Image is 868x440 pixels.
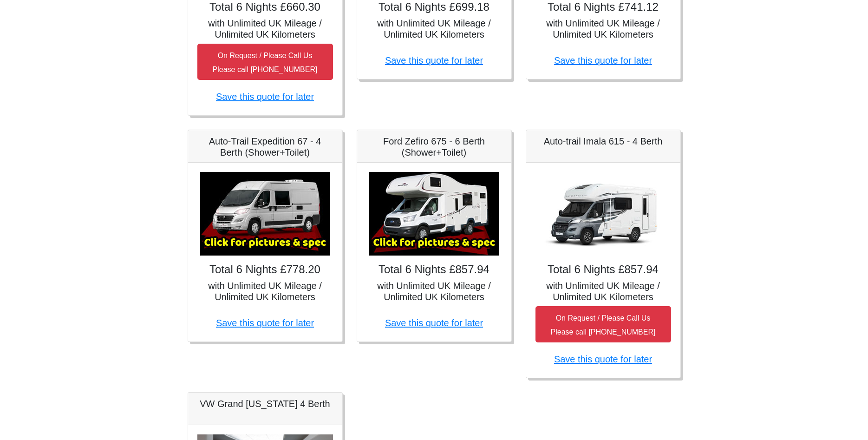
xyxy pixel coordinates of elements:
[200,172,330,256] img: Auto-Trail Expedition 67 - 4 Berth (Shower+Toilet)
[366,136,502,158] h5: Ford Zefiro 675 - 6 Berth (Shower+Toilet)
[197,280,333,302] h5: with Unlimited UK Mileage / Unlimited UK Kilometers
[197,136,333,158] h5: Auto-Trail Expedition 67 - 4 Berth (Shower+Toilet)
[197,0,333,14] h4: Total 6 Nights £660.30
[535,263,671,276] h4: Total 6 Nights £857.94
[369,172,499,256] img: Ford Zefiro 675 - 6 Berth (Shower+Toilet)
[535,136,671,147] h5: Auto-trail Imala 615 - 4 Berth
[197,18,333,40] h5: with Unlimited UK Mileage / Unlimited UK Kilometers
[213,52,318,73] small: On Request / Please Call Us Please call [PHONE_NUMBER]
[385,318,483,328] a: Save this quote for later
[554,55,652,66] a: Save this quote for later
[216,318,314,328] a: Save this quote for later
[535,280,671,302] h5: with Unlimited UK Mileage / Unlimited UK Kilometers
[197,398,333,409] h5: VW Grand [US_STATE] 4 Berth
[535,306,671,342] button: On Request / Please Call UsPlease call [PHONE_NUMBER]
[366,263,502,276] h4: Total 6 Nights £857.94
[535,18,671,40] h5: with Unlimited UK Mileage / Unlimited UK Kilometers
[197,263,333,276] h4: Total 6 Nights £778.20
[366,18,502,40] h5: with Unlimited UK Mileage / Unlimited UK Kilometers
[197,44,333,80] button: On Request / Please Call UsPlease call [PHONE_NUMBER]
[551,314,656,336] small: On Request / Please Call Us Please call [PHONE_NUMBER]
[538,172,668,256] img: Auto-trail Imala 615 - 4 Berth
[366,280,502,302] h5: with Unlimited UK Mileage / Unlimited UK Kilometers
[385,55,483,66] a: Save this quote for later
[216,92,314,102] a: Save this quote for later
[554,354,652,364] a: Save this quote for later
[535,0,671,14] h4: Total 6 Nights £741.12
[366,0,502,14] h4: Total 6 Nights £699.18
